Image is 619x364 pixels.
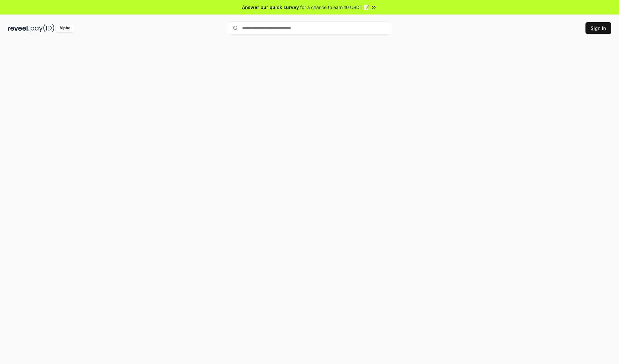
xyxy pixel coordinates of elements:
div: Alpha [56,24,74,32]
span: Answer our quick survey [242,4,299,11]
img: reveel_dark [8,24,29,32]
button: Sign In [585,22,611,34]
img: pay_id [31,24,54,32]
span: for a chance to earn 10 USDT 📝 [300,4,369,11]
